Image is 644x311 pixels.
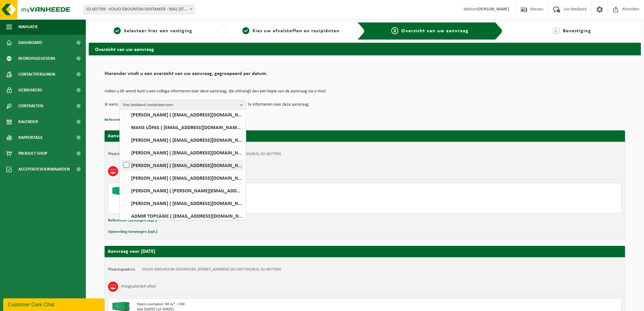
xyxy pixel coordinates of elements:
span: Overzicht van uw aanvraag [401,28,468,34]
label: MANS LÖFAS ( [EMAIL_ADDRESS][DOMAIN_NAME] ) [122,122,243,132]
h2: Overzicht van uw aanvraag [89,43,641,55]
label: [PERSON_NAME] ( [EMAIL_ADDRESS][DOMAIN_NAME] ) [122,148,243,157]
label: ADMIR TOPCAGIC ( [EMAIL_ADDRESS][DOMAIN_NAME] ) [122,211,243,221]
p: Indien u dit wenst kunt u een collega informeren over deze aanvraag, die ontvangt dan een kopie v... [105,89,625,94]
span: 3 [391,27,398,34]
span: Kalender [18,114,38,130]
span: Product Shop [18,146,47,161]
img: HK-XP-30-GN-00.png [112,186,131,196]
span: Navigatie [18,19,38,35]
span: Open container 40 m³ - C40 [137,302,185,306]
strong: Aanvraag voor [DATE] [108,249,155,254]
strong: [PERSON_NAME] [478,7,509,12]
label: [PERSON_NAME] ( [EMAIL_ADDRESS][DOMAIN_NAME] ) [122,173,243,183]
span: Bedrijfsgegevens [18,51,55,66]
span: Rapportage [18,130,43,146]
h3: Hoogcalorisch afval [121,282,156,292]
span: 02-007709 - VOLVO GROUP/CVA OOSTAKKER - 9041 OOSTAKKER, SMALLEHEERWEG 31 [84,5,194,14]
iframe: chat widget [3,297,106,311]
a: 1Selecteer hier een vestiging [92,27,214,35]
span: Kies uw afvalstoffen en recipiënten [252,28,340,34]
span: 4 [553,27,560,34]
div: Ophalen en plaatsen lege container [137,196,390,202]
span: Contactpersonen [18,66,55,82]
span: Bevestiging [563,28,591,34]
label: [PERSON_NAME] ( [PERSON_NAME][EMAIL_ADDRESS][DOMAIN_NAME] ) [122,186,243,195]
a: 2Kies uw afvalstoffen en recipiënten [230,27,352,35]
button: Referentie toevoegen (opt.) [105,116,153,124]
p: Ik wens [105,100,118,109]
span: Acceptatievoorwaarden [18,161,70,177]
label: [PERSON_NAME] ( [EMAIL_ADDRESS][DOMAIN_NAME] ) [122,160,243,170]
label: [PERSON_NAME] ( [EMAIL_ADDRESS][DOMAIN_NAME] ) [122,110,243,119]
strong: Plaatsingsadres: [108,152,136,156]
span: Selecteer hier een vestiging [124,28,192,34]
label: [PERSON_NAME] ( [EMAIL_ADDRESS][DOMAIN_NAME] ) [122,135,243,145]
span: 1 [114,27,121,34]
td: VOLVO GROUP/CVA OOSTAKKER, [STREET_ADDRESS] (02-007709/BUS, 02-007709) [142,267,281,272]
p: te informeren over deze aanvraag. [248,100,310,109]
span: Dashboard [18,35,42,51]
span: Contracten [18,98,43,114]
button: Referentie toevoegen (opt.) [108,216,157,225]
span: 2 [242,27,249,34]
strong: Plaatsingsadres: [108,267,136,271]
span: Kies bestaand contactpersoon [123,100,238,110]
div: Aantal: 1 [137,205,390,210]
label: [PERSON_NAME] ( [EMAIL_ADDRESS][DOMAIN_NAME] ) [122,198,243,208]
span: 02-007709 - VOLVO GROUP/CVA OOSTAKKER - 9041 OOSTAKKER, SMALLEHEERWEG 31 [84,5,194,14]
strong: Aanvraag voor [DATE] [108,134,155,139]
span: Gebruikers [18,82,42,98]
h2: Hieronder vindt u een overzicht van uw aanvraag, gegroepeerd per datum. [105,71,625,80]
button: Opmerking toevoegen (opt.) [108,228,157,236]
button: Kies bestaand contactpersoon [119,100,246,109]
